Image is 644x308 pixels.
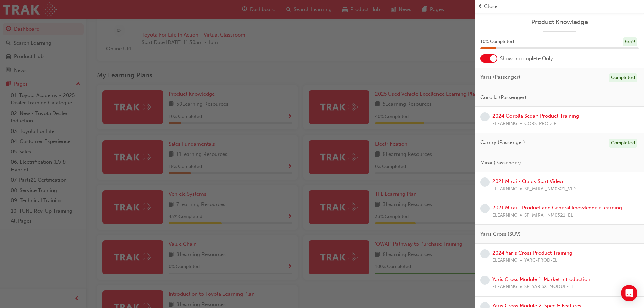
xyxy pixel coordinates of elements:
div: Open Intercom Messenger [621,285,637,301]
span: ELEARNING [492,212,517,219]
div: Completed [609,73,637,82]
div: 6 / 59 [623,37,637,46]
a: 2021 Mirai - Quick Start Video [492,178,563,184]
span: SP_MIRAI_NM0321_EL [524,212,573,219]
a: Yaris Cross Module 1: Market Introduction [492,276,590,282]
span: Mirai (Passenger) [480,159,521,167]
span: ELEARNING [492,257,517,264]
a: 2024 Yaris Cross Product Training [492,250,572,256]
span: CORS-PROD-EL [524,120,559,128]
span: SP_MIRAI_NM0321_VID [524,185,576,193]
span: SP_YARISX_MODULE_1 [524,283,574,291]
span: learningRecordVerb_NONE-icon [480,112,490,121]
a: 2024 Corolla Sedan Product Training [492,113,579,119]
span: learningRecordVerb_NONE-icon [480,177,490,187]
span: Close [484,3,497,10]
span: ELEARNING [492,120,517,128]
span: Yaris Cross (SUV) [480,230,521,238]
span: Camry (Passenger) [480,139,525,146]
span: ELEARNING [492,283,517,291]
span: Show Incomplete Only [500,55,553,63]
span: YARC-PROD-EL [524,257,557,264]
span: Yaris (Passenger) [480,73,520,81]
span: Corolla (Passenger) [480,94,526,101]
a: Product Knowledge [480,18,639,26]
button: prev-iconClose [478,3,641,10]
span: prev-icon [478,3,483,10]
div: Completed [609,139,637,148]
a: 2021 Mirai - Product and General knowledge eLearning [492,205,622,211]
span: learningRecordVerb_NONE-icon [480,276,490,285]
span: learningRecordVerb_NONE-icon [480,204,490,213]
span: ELEARNING [492,185,517,193]
span: learningRecordVerb_NONE-icon [480,249,490,258]
span: 10 % Completed [480,38,514,46]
